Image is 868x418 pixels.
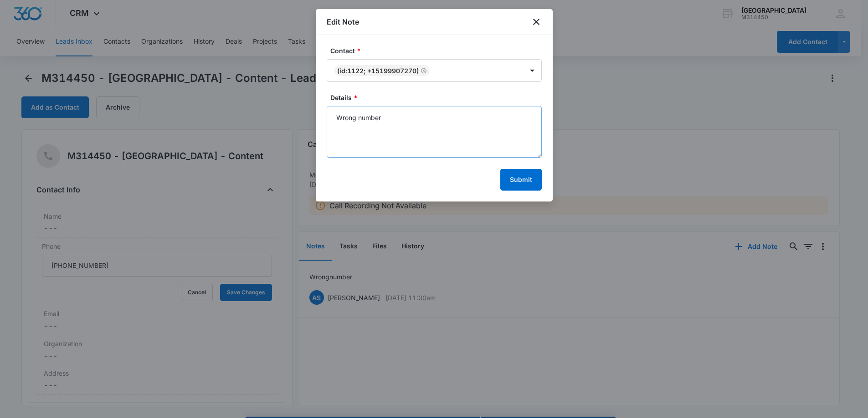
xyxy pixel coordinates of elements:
[419,67,427,74] div: Remove (ID:1122; +15199907270)
[330,93,545,102] label: Details
[330,46,545,55] label: Contact
[500,169,542,191] button: Submit
[327,16,359,27] h1: Edit Note
[327,106,542,158] textarea: Wrong number
[337,67,419,75] div: (ID:1122; +15199907270)
[531,16,542,27] button: close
